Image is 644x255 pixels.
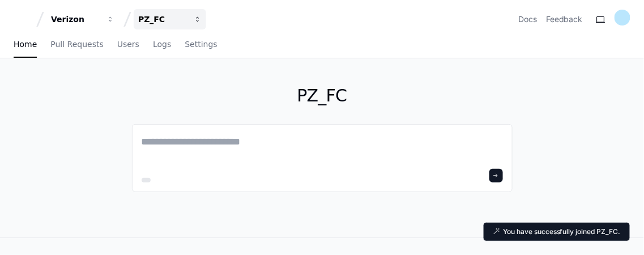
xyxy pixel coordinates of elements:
[134,9,206,29] button: PZ_FC
[503,227,621,236] p: You have successfully joined PZ_FC.
[117,41,139,48] span: Users
[185,32,217,58] a: Settings
[132,86,513,106] h1: PZ_FC
[153,32,171,58] a: Logs
[153,41,171,48] span: Logs
[46,9,119,29] button: Verizon
[50,41,103,48] span: Pull Requests
[546,14,583,25] button: Feedback
[518,14,537,25] a: Docs
[185,41,217,48] span: Settings
[138,14,187,25] div: PZ_FC
[51,14,100,25] div: Verizon
[14,32,37,58] a: Home
[14,41,37,48] span: Home
[50,32,103,58] a: Pull Requests
[117,32,139,58] a: Users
